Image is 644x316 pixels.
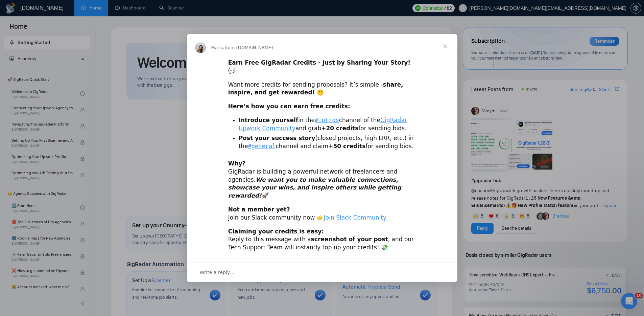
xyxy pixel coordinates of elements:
b: screenshot of your post [311,236,388,243]
b: Here’s how you can earn free credits: [228,103,350,110]
b: Post your success story [239,135,315,141]
div: Reply to this message with a , and our Tech Support Team will instantly top up your credits! 💸 [228,228,416,252]
div: Open conversation and reply [187,263,457,282]
a: #intros [315,117,339,123]
b: Claiming your credits is easy: [228,228,324,235]
div: Want more credits for sending proposals? It’s simple - [228,81,416,97]
li: in the channel of the and grab for sending bids. [239,116,416,133]
span: from [DOMAIN_NAME] [224,45,273,50]
a: #general [248,143,276,150]
div: GigRadar is building a powerful network of freelancers and agencies. 🚀 [228,160,416,200]
span: Write a reply… [200,268,235,277]
i: We want you to make valuable connections, showcase your wins, and inspire others while getting re... [228,176,401,199]
b: Introduce yourself [239,117,299,123]
a: Join Slack Community [324,214,386,221]
div: 💬 [228,59,416,75]
b: +50 credits [328,143,365,150]
span: Close [433,34,457,59]
a: GigRadar Upwork Community [239,117,407,132]
li: (closed projects, high LRR, etc.) in the channel and claim for sending bids. [239,134,416,151]
b: Not a member yet? [228,206,290,213]
img: Profile image for Mariia [195,42,206,53]
span: Mariia [211,45,225,50]
b: Earn Free GigRadar Credits - Just by Sharing Your Story! [228,59,410,66]
div: Join our Slack community now 👉 [228,206,416,222]
b: Why? [228,160,246,167]
b: +20 credits [321,125,358,132]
